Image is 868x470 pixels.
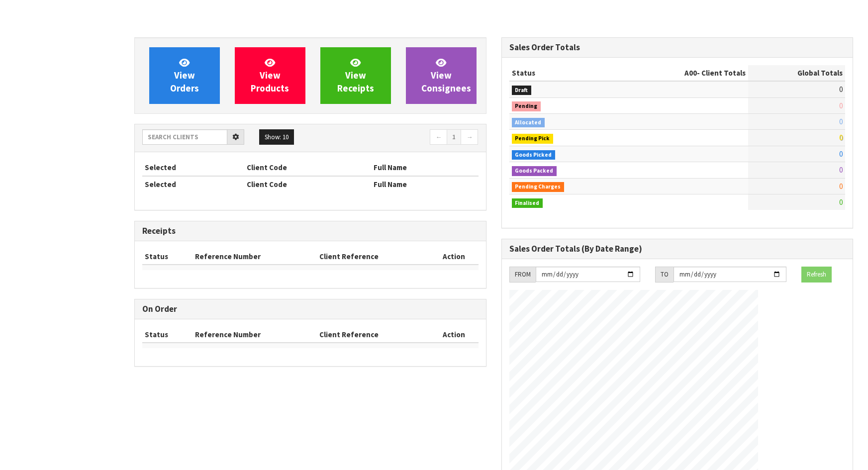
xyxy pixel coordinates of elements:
[748,65,845,81] th: Global Totals
[655,267,674,282] div: TO
[684,68,697,78] span: A00
[142,226,479,236] h3: Receipts
[421,57,471,94] span: View Consignees
[512,198,543,208] span: Finalised
[244,160,371,176] th: Client Code
[142,327,193,343] th: Status
[142,249,193,265] th: Status
[142,160,244,176] th: Selected
[509,65,620,81] th: Status
[430,129,447,145] a: ←
[259,129,294,145] button: Show: 10
[318,129,479,147] nav: Page navigation
[430,327,478,343] th: Action
[317,249,430,265] th: Client Reference
[244,176,371,192] th: Client Code
[447,129,461,145] a: 1
[461,129,478,145] a: →
[142,176,244,192] th: Selected
[170,57,199,94] span: View Orders
[193,249,317,265] th: Reference Number
[839,197,843,207] span: 0
[509,267,536,282] div: FROM
[149,47,220,104] a: ViewOrders
[512,182,565,192] span: Pending Charges
[371,176,479,192] th: Full Name
[193,327,317,343] th: Reference Number
[839,182,843,191] span: 0
[142,304,479,314] h3: On Order
[512,150,556,160] span: Goods Picked
[839,149,843,159] span: 0
[509,43,846,52] h3: Sales Order Totals
[512,134,554,144] span: Pending Pick
[839,101,843,110] span: 0
[839,133,843,142] span: 0
[801,267,832,282] button: Refresh
[371,160,479,176] th: Full Name
[512,166,557,176] span: Goods Packed
[512,101,541,111] span: Pending
[320,47,391,104] a: ViewReceipts
[509,244,846,254] h3: Sales Order Totals (By Date Range)
[235,47,305,104] a: ViewProducts
[430,249,478,265] th: Action
[317,327,430,343] th: Client Reference
[142,129,227,145] input: Search clients
[337,57,374,94] span: View Receipts
[839,85,843,94] span: 0
[512,118,545,128] span: Allocated
[512,86,532,95] span: Draft
[839,117,843,126] span: 0
[406,47,477,104] a: ViewConsignees
[839,165,843,175] span: 0
[620,65,748,81] th: - Client Totals
[251,57,289,94] span: View Products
